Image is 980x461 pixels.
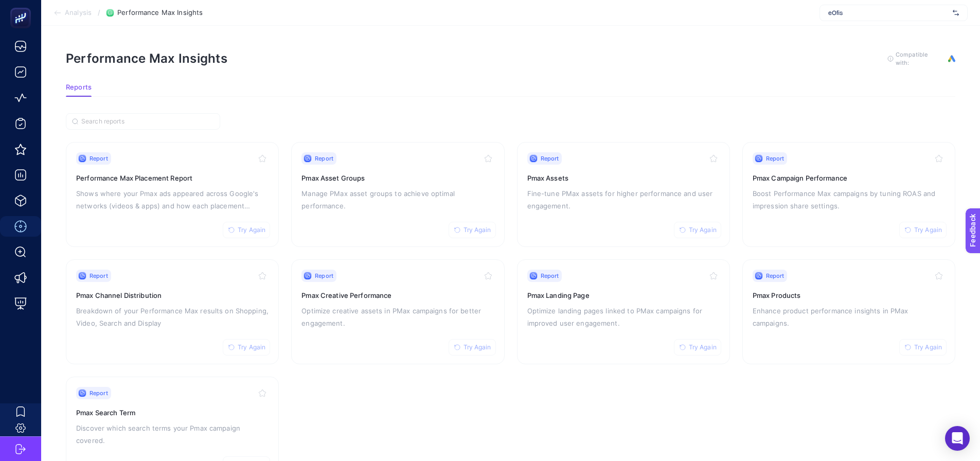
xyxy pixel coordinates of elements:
[449,339,496,356] button: Try Again
[238,343,265,351] span: Try Again
[464,343,491,351] span: Try Again
[914,343,942,351] span: Try Again
[66,259,279,364] a: ReportTry AgainPmax Channel DistributionBreakdown of your Performance Max results on Shopping, Vi...
[753,305,945,329] p: Enhance product performance insights in PMax campaigns.
[76,173,269,183] h3: Performance Max Placement Report
[753,173,945,183] h3: Pmax Campaign Performance
[315,154,333,163] span: Report
[66,83,92,97] button: Reports
[742,142,955,247] a: ReportTry AgainPmax Campaign PerformanceBoost Performance Max campaigns by tuning ROAS and impres...
[76,305,269,329] p: Breakdown of your Performance Max results on Shopping, Video, Search and Display
[66,83,92,92] span: Reports
[953,8,959,18] img: svg%3e
[464,226,491,234] span: Try Again
[945,426,970,451] div: Open Intercom Messenger
[301,187,494,212] p: Manage PMax asset groups to achieve optimal performance.
[291,142,504,247] a: ReportTry AgainPmax Asset GroupsManage PMax asset groups to achieve optimal performance.
[90,389,108,397] span: Report
[689,343,717,351] span: Try Again
[76,407,269,418] h3: Pmax Search Term
[517,259,730,364] a: ReportTry AgainPmax Landing PageOptimize landing pages linked to PMax campaigns for improved user...
[914,226,942,234] span: Try Again
[291,259,504,364] a: ReportTry AgainPmax Creative PerformanceOptimize creative assets in PMax campaigns for better eng...
[76,187,269,212] p: Shows where your Pmax ads appeared across Google's networks (videos & apps) and how each placemen...
[223,339,270,356] button: Try Again
[117,9,203,17] span: Performance Max Insights
[315,272,333,280] span: Report
[828,9,949,17] span: eOfis
[541,154,559,163] span: Report
[527,173,720,183] h3: Pmax Assets
[517,142,730,247] a: ReportTry AgainPmax AssetsFine-tune PMax assets for higher performance and user engagement.
[527,290,720,300] h3: Pmax Landing Page
[449,222,496,238] button: Try Again
[66,142,279,247] a: ReportTry AgainPerformance Max Placement ReportShows where your Pmax ads appeared across Google's...
[223,222,270,238] button: Try Again
[766,154,785,163] span: Report
[541,272,559,280] span: Report
[238,226,265,234] span: Try Again
[527,305,720,329] p: Optimize landing pages linked to PMax campaigns for improved user engagement.
[753,290,945,300] h3: Pmax Products
[76,422,269,447] p: Discover which search terms your Pmax campaign covered.
[899,339,947,356] button: Try Again
[76,290,269,300] h3: Pmax Channel Distribution
[689,226,717,234] span: Try Again
[742,259,955,364] a: ReportTry AgainPmax ProductsEnhance product performance insights in PMax campaigns.
[896,50,942,67] span: Compatible with:
[66,51,227,66] h1: Performance Max Insights
[301,173,494,183] h3: Pmax Asset Groups
[301,290,494,300] h3: Pmax Creative Performance
[81,118,214,126] input: Search
[90,154,108,163] span: Report
[753,187,945,212] p: Boost Performance Max campaigns by tuning ROAS and impression share settings.
[6,3,39,11] span: Feedback
[301,305,494,329] p: Optimize creative assets in PMax campaigns for better engagement.
[98,8,100,16] span: /
[90,272,108,280] span: Report
[527,187,720,212] p: Fine-tune PMax assets for higher performance and user engagement.
[65,9,92,17] span: Analysis
[899,222,947,238] button: Try Again
[674,222,721,238] button: Try Again
[674,339,721,356] button: Try Again
[766,272,785,280] span: Report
